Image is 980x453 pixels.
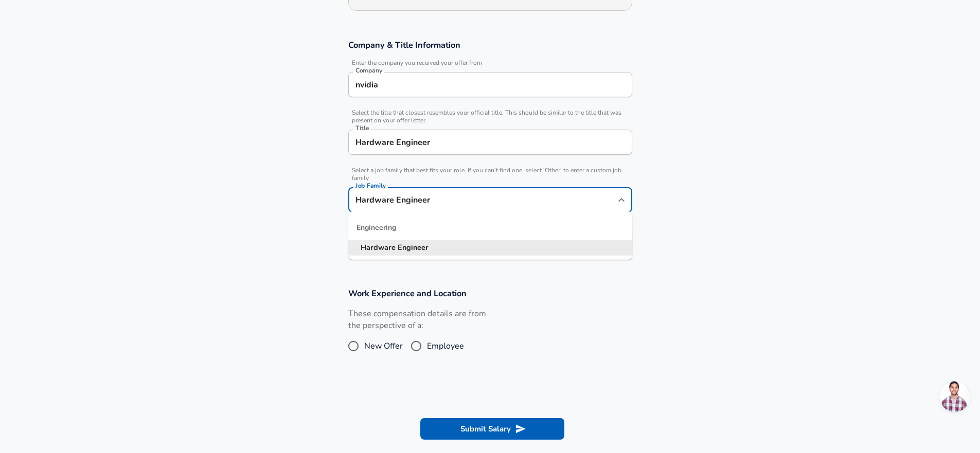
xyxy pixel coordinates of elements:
[420,418,564,440] button: Submit Salary
[355,67,382,74] label: Company
[398,242,429,252] strong: Engineer
[939,381,970,412] div: Open chat
[353,134,628,150] input: Software Engineer
[361,242,398,252] strong: Hardware
[348,167,632,182] span: Select a job family that best fits your role. If you can't find one, select 'Other' to enter a cu...
[364,340,403,352] span: New Offer
[353,77,628,93] input: Google
[348,287,632,299] h3: Work Experience and Location
[348,59,632,67] span: Enter the company you received your offer from
[348,109,632,124] span: Select the title that closest resembles your official title. This should be similar to the title ...
[614,193,629,207] button: Close
[348,39,632,51] h3: Company & Title Information
[348,308,486,332] label: These compensation details are from the perspective of a:
[355,125,369,131] label: Title
[353,192,612,208] input: Software Engineer
[355,183,386,189] label: Job Family
[348,215,632,240] div: Engineering
[427,340,464,352] span: Employee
